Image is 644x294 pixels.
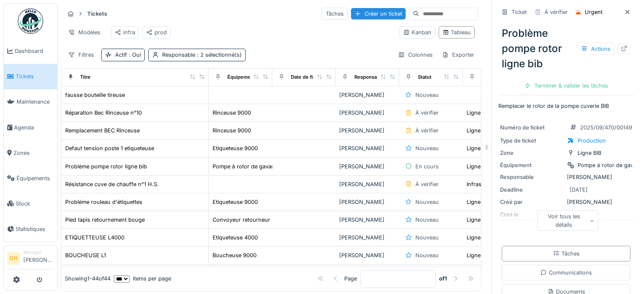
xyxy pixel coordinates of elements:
span: : 2 sélectionné(s) [195,52,242,58]
div: Pied tapis retournement bouge [65,216,145,224]
div: Etiqueteuse 9000 [213,198,258,206]
div: Page [344,275,357,283]
div: Statut [418,74,431,81]
div: Ligne 9000 [467,126,496,135]
div: Remplacement BEC Rinceuse [65,126,140,135]
div: Type de ticket [500,137,564,145]
div: Nouveau [415,234,439,242]
div: Équipement [500,161,564,169]
div: Colonnes [394,49,437,61]
div: [PERSON_NAME] [339,180,396,188]
span: Équipements [17,174,54,182]
div: BOUCHEUSE L1 [65,251,106,259]
div: Résistance cuve de chauffe n°1 H.S. [65,180,159,188]
div: Problème pompe rotor ligne bib [498,22,634,75]
div: [PERSON_NAME] [339,162,396,170]
div: 2025/09/470/00149 [580,124,632,132]
span: Zones [14,149,54,157]
div: [PERSON_NAME] [339,251,396,259]
div: Nouveau [415,251,439,259]
div: Defaut tension poste 1 etiqueteuse [65,144,154,152]
span: Stock [16,200,54,208]
div: Etiqueteuse 9000 [213,144,258,152]
div: Deadline [500,186,564,194]
div: items per page [114,275,171,283]
a: Équipements [4,165,57,191]
div: Tâches [553,250,580,258]
div: Pompe à rotor de gavage [578,161,643,169]
a: Agenda [4,115,57,140]
div: À vérifier [544,8,568,16]
div: Actions [577,43,614,55]
div: Responsable [500,173,564,181]
div: Numéro de ticket [500,124,564,132]
div: infra [115,28,135,36]
a: Dashboard [4,38,57,64]
strong: of 1 [439,275,447,283]
div: [PERSON_NAME] [339,91,396,99]
span: Agenda [14,124,54,132]
img: Badge_color-CXgf-gQk.svg [18,8,43,34]
a: Zones [4,140,57,165]
div: Urgent [585,8,603,16]
div: [PERSON_NAME] [339,198,396,206]
div: Ligne 9000 [467,198,496,206]
div: Nouveau [415,216,439,224]
div: Responsable [354,74,384,81]
div: Exporter [438,49,478,61]
div: [PERSON_NAME] [500,198,632,206]
div: Créé par [500,198,564,206]
div: Ligne BIB [467,162,490,170]
div: Rinceuse 9000 [213,109,251,117]
div: Kanban [403,28,431,36]
div: [PERSON_NAME] [339,234,396,242]
div: Date de fin prévue [291,74,334,81]
div: [PERSON_NAME] [339,109,396,117]
div: Nouveau [415,144,439,152]
div: Convoyeur retourneur [213,216,270,224]
span: Dashboard [15,47,54,55]
div: [PERSON_NAME] [339,126,396,135]
div: Ticket [511,8,527,16]
div: prod [146,28,167,36]
span: Tickets [16,72,54,80]
div: Infrastructures [467,180,505,188]
div: [PERSON_NAME] [500,173,632,181]
div: ETIQUETTEUSE L4000 [65,234,124,242]
div: Créer un ticket [351,8,406,19]
div: Ligne 9000 [467,144,496,152]
div: Filtres [64,49,98,61]
div: Ligne 9000 [467,251,496,259]
a: Maintenance [4,89,57,115]
div: Ligne 9000 [467,109,496,117]
span: : Oui [127,52,141,58]
div: Zone [500,149,564,157]
div: Voir tous les détails [537,210,598,231]
li: [PERSON_NAME] [23,249,54,267]
div: Pompe à rotor de gavage [213,162,278,170]
div: fausse bouteille tireuse [65,91,125,99]
div: Réparation Bec Rinceuse n°10 [65,109,142,117]
div: [PERSON_NAME] [339,216,396,224]
div: Problème pompe rotor ligne bib [65,162,147,170]
div: Titre [80,74,91,81]
div: Responsable [162,51,242,59]
div: Etiqueteuse 4000 [213,234,258,242]
div: Tâches [322,8,348,20]
a: GH Manager[PERSON_NAME] [7,249,54,269]
div: À vérifier [415,109,439,117]
div: Ligne BIB [578,149,601,157]
div: [DATE] [569,186,588,194]
div: Production [578,137,606,145]
div: Actif [115,51,141,59]
div: Manager [23,249,54,256]
a: Statistiques [4,216,57,242]
div: Terminer & valider les tâches [521,80,611,91]
div: Rinceuse 9000 [213,126,251,135]
p: Remplacer le rotor de la pompe cuverie BIB [498,102,634,110]
div: Nouveau [415,91,439,99]
a: Tickets [4,64,57,89]
div: À vérifier [415,126,439,135]
div: Showing 1 - 44 of 44 [65,275,111,283]
a: Stock [4,191,57,216]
